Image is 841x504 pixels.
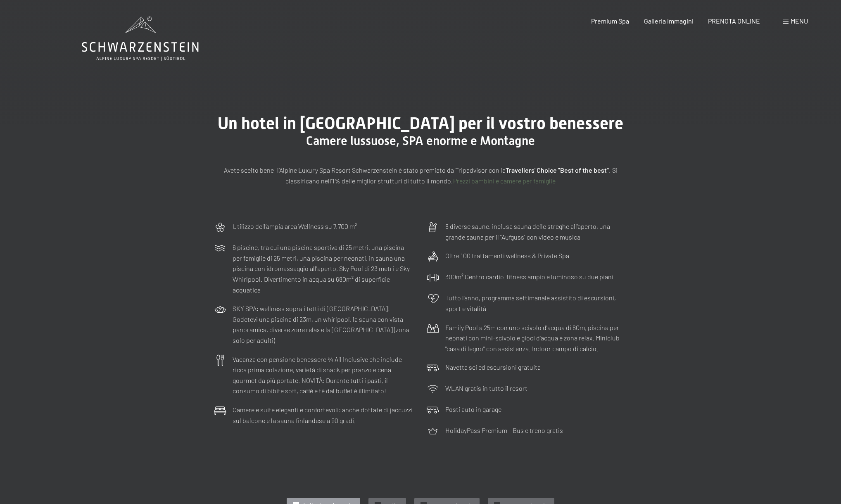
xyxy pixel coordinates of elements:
[233,404,414,426] p: Camere e suite eleganti e confortevoli: anche dottate di jaccuzzi sul balcone e la sauna finlande...
[445,292,627,314] p: Tutto l’anno, programma settimanale assistito di escursioni, sport e vitalità
[233,221,357,232] p: Utilizzo dell‘ampia area Wellness su 7.700 m²
[644,17,694,25] a: Galleria immagini
[233,303,414,345] p: SKY SPA: wellness sopra i tetti di [GEOGRAPHIC_DATA]! Godetevi una piscina di 23m, un whirlpool, ...
[445,322,627,354] p: Family Pool a 25m con uno scivolo d'acqua di 60m, piscina per neonati con mini-scivolo e gioci d'...
[708,17,760,25] a: PRENOTA ONLINE
[233,242,414,295] p: 6 piscine, tra cui una piscina sportiva di 25 metri, una piscina per famiglie di 25 metri, una pi...
[445,221,627,242] p: 8 diverse saune, inclusa sauna delle streghe all’aperto, una grande sauna per il "Aufguss" con vi...
[306,133,535,148] span: Camere lussuose, SPA enorme e Montagne
[445,250,569,261] p: Oltre 100 trattamenti wellness & Private Spa
[445,404,501,415] p: Posti auto in garage
[214,165,627,186] p: Avete scelto bene: l’Alpine Luxury Spa Resort Schwarzenstein è stato premiato da Tripadvisor con ...
[218,114,623,133] span: Un hotel in [GEOGRAPHIC_DATA] per il vostro benessere
[445,425,563,436] p: HolidayPass Premium – Bus e treno gratis
[453,177,556,185] a: Prezzi bambini e camere per famiglie
[233,354,414,396] p: Vacanza con pensione benessere ¾ All Inclusive che include ricca prima colazione, varietà di snac...
[445,362,541,373] p: Navetta sci ed escursioni gratuita
[506,166,609,174] strong: Travellers' Choice "Best of the best"
[591,17,629,25] a: Premium Spa
[791,17,808,25] span: Menu
[445,271,613,282] p: 300m² Centro cardio-fitness ampio e luminoso su due piani
[445,383,527,394] p: WLAN gratis in tutto il resort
